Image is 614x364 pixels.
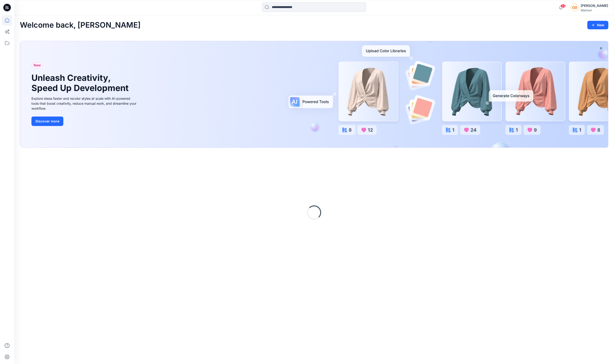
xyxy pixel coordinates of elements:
div: CO [570,3,579,12]
a: Discover more [31,117,138,126]
span: New [34,62,41,68]
span: 35 [561,4,566,8]
div: Walmart [581,9,608,12]
h1: Unleash Creativity, Speed Up Development [31,73,131,93]
button: Discover more [31,117,63,126]
div: Explore ideas faster and recolor styles at scale with AI-powered tools that boost creativity, red... [31,96,138,111]
h2: Welcome back, [PERSON_NAME] [20,21,141,30]
div: [PERSON_NAME] [581,3,608,9]
button: New [587,21,608,29]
